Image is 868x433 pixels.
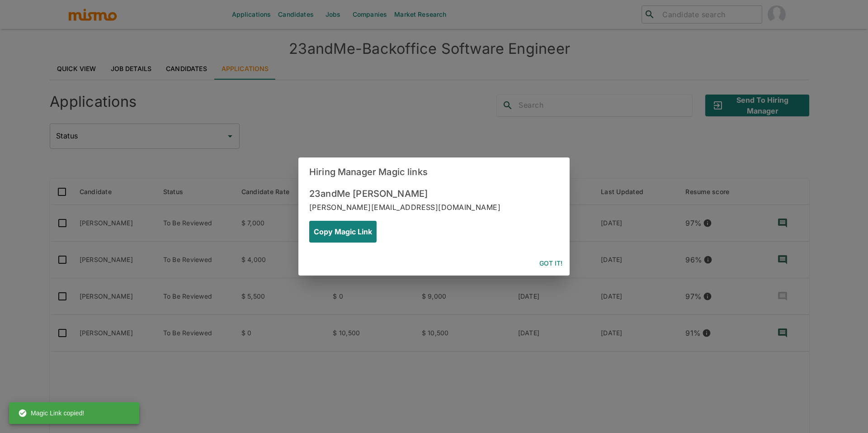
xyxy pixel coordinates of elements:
[18,405,85,421] div: Magic Link copied!
[309,221,377,243] button: Copy Magic Link
[536,255,566,272] button: Got it!
[309,201,500,214] p: [PERSON_NAME][EMAIL_ADDRESS][DOMAIN_NAME]
[298,157,570,186] h2: Hiring Manager Magic links
[309,186,500,201] h6: 23andMe [PERSON_NAME]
